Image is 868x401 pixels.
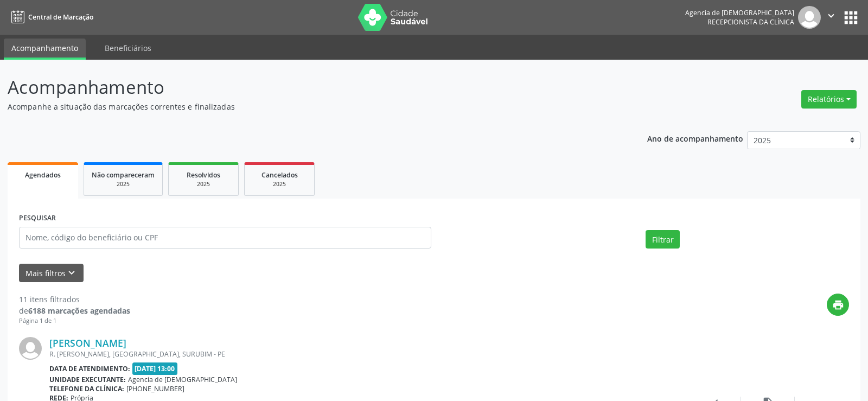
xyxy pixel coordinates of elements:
[19,210,56,227] label: PESQUISAR
[8,74,604,101] p: Acompanhamento
[176,180,231,188] div: 2025
[49,364,130,373] b: Data de atendimento:
[825,10,837,22] i: 
[97,39,159,58] a: Beneficiários
[28,12,93,22] span: Central de Marcação
[19,337,42,360] img: img
[132,362,178,375] span: [DATE] 13:00
[19,227,431,249] input: Nome, código do beneficiário ou CPF
[66,267,78,279] i: keyboard_arrow_down
[19,294,130,305] div: 11 itens filtrados
[827,294,849,316] button: print
[25,170,61,180] span: Agendados
[49,349,686,359] div: R. [PERSON_NAME], [GEOGRAPHIC_DATA], SURUBIM - PE
[841,8,860,27] button: apps
[646,230,680,249] button: Filtrar
[647,131,743,145] p: Ano de acompanhamento
[4,39,86,60] a: Acompanhamento
[92,170,155,180] span: Não compareceram
[832,299,844,311] i: print
[49,384,124,393] b: Telefone da clínica:
[685,8,794,17] div: Agencia de [DEMOGRAPHIC_DATA]
[707,17,794,27] span: Recepcionista da clínica
[801,90,857,109] button: Relatórios
[19,316,130,326] div: Página 1 de 1
[128,375,237,384] span: Agencia de [DEMOGRAPHIC_DATA]
[19,264,84,283] button: Mais filtroskeyboard_arrow_down
[49,375,126,384] b: Unidade executante:
[252,180,307,188] div: 2025
[49,337,126,349] a: [PERSON_NAME]
[19,305,130,316] div: de
[28,305,130,316] strong: 6188 marcações agendadas
[821,6,841,29] button: 
[92,180,155,188] div: 2025
[187,170,220,180] span: Resolvidos
[8,101,604,112] p: Acompanhe a situação das marcações correntes e finalizadas
[8,8,93,26] a: Central de Marcação
[798,6,821,29] img: img
[126,384,184,393] span: [PHONE_NUMBER]
[261,170,298,180] span: Cancelados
